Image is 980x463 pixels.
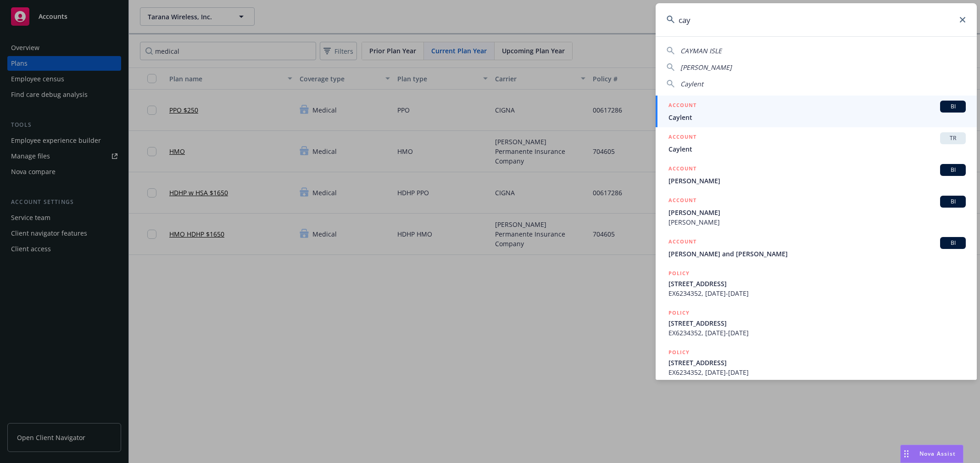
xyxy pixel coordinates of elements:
[944,102,962,111] span: BI
[668,308,690,317] h5: POLICY
[901,445,912,463] div: Drag to move
[944,198,962,206] span: BI
[668,249,966,259] span: [PERSON_NAME] and [PERSON_NAME]
[668,318,966,328] span: [STREET_ADDRESS]
[668,144,966,154] span: Caylent
[656,232,977,264] a: ACCOUNTBI[PERSON_NAME] and [PERSON_NAME]
[668,279,966,288] span: [STREET_ADDRESS]
[668,269,690,278] h5: POLICY
[668,113,966,122] span: Caylent
[656,159,977,191] a: ACCOUNTBI[PERSON_NAME]
[668,164,696,175] h5: ACCOUNT
[900,445,963,463] button: Nova Assist
[680,63,732,72] span: [PERSON_NAME]
[668,208,966,217] span: [PERSON_NAME]
[944,239,962,247] span: BI
[680,79,703,88] span: Caylent
[668,196,696,207] h5: ACCOUNT
[668,132,696,143] h5: ACCOUNT
[656,96,977,127] a: ACCOUNTBICaylent
[668,348,690,357] h5: POLICY
[668,176,966,186] span: [PERSON_NAME]
[668,217,966,227] span: [PERSON_NAME]
[944,134,962,142] span: TR
[919,450,956,457] span: Nova Assist
[668,288,966,298] span: EX6234352, [DATE]-[DATE]
[680,46,722,55] span: CAYMAN ISLE
[668,367,966,377] span: EX6234352, [DATE]-[DATE]
[656,264,977,303] a: POLICY[STREET_ADDRESS]EX6234352, [DATE]-[DATE]
[656,343,977,382] a: POLICY[STREET_ADDRESS]EX6234352, [DATE]-[DATE]
[656,303,977,343] a: POLICY[STREET_ADDRESS]EX6234352, [DATE]-[DATE]
[668,101,696,112] h5: ACCOUNT
[656,3,977,36] input: Search...
[668,358,966,367] span: [STREET_ADDRESS]
[668,237,696,248] h5: ACCOUNT
[656,127,977,159] a: ACCOUNTTRCaylent
[656,191,977,232] a: ACCOUNTBI[PERSON_NAME][PERSON_NAME]
[944,166,962,174] span: BI
[668,328,966,338] span: EX6234352, [DATE]-[DATE]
